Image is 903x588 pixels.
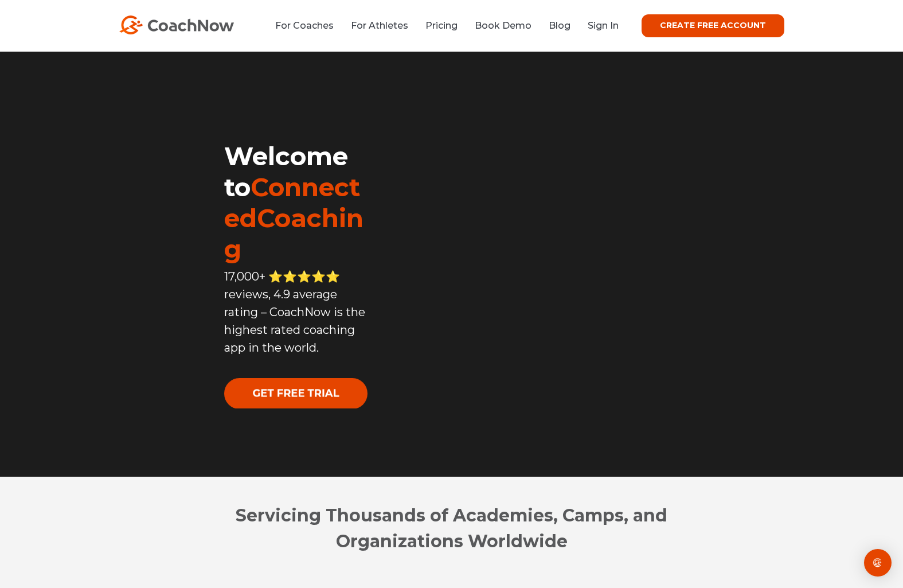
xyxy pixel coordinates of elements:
span: ConnectedCoaching [224,172,363,264]
img: GET FREE TRIAL [224,378,368,408]
img: CoachNow Logo [119,15,234,34]
span: 17,000+ ⭐️⭐️⭐️⭐️⭐️ reviews, 4.9 average rating – CoachNow is the highest rated coaching app in th... [224,270,365,355]
a: Blog [549,20,570,31]
a: Book Demo [475,20,531,31]
h1: Welcome to [224,141,369,264]
div: Open Intercom Messenger [864,549,892,577]
a: Pricing [425,20,458,31]
a: For Athletes [351,20,408,31]
a: Sign In [588,20,619,31]
a: For Coaches [275,20,334,31]
a: CREATE FREE ACCOUNT [642,14,784,37]
strong: Servicing Thousands of Academies, Camps, and Organizations Worldwide [236,505,667,552]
